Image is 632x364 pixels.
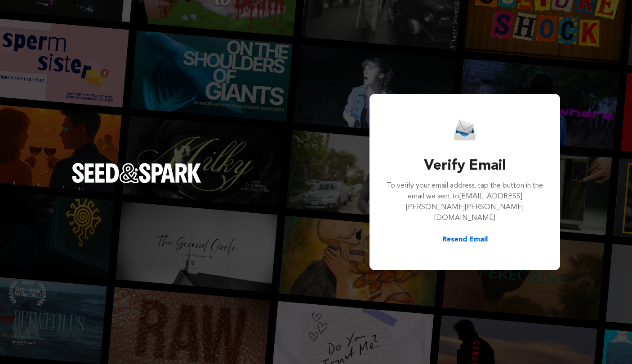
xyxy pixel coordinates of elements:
[386,180,544,224] p: To verify your email address, tap the button in the email we sent to
[454,119,476,141] img: Seed&Spark Email Icon
[442,234,488,245] button: Resend Email
[386,155,544,177] h3: Verify Email
[406,193,524,222] span: [EMAIL_ADDRESS][PERSON_NAME][PERSON_NAME][DOMAIN_NAME]
[72,163,201,183] img: Seed&Spark Logo
[72,163,201,201] a: Seed&Spark Homepage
